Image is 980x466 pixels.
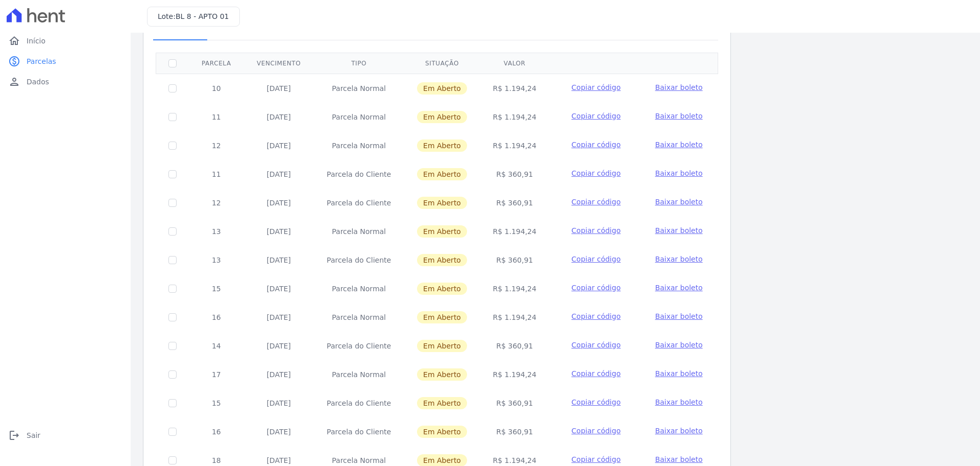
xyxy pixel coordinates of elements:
button: Copiar código [561,139,630,150]
td: Parcela Normal [313,131,404,160]
td: [DATE] [244,189,314,217]
td: Parcela Normal [313,303,404,332]
a: Baixar boleto [655,311,702,321]
span: BL 8 - APTO 01 [176,12,229,20]
td: R$ 1.194,24 [480,274,549,303]
button: Copiar código [561,254,630,264]
span: Em Aberto [417,340,467,352]
td: [DATE] [244,303,314,332]
th: Parcela [189,53,244,74]
span: Copiar código [572,112,621,120]
td: R$ 360,91 [480,189,549,217]
span: Copiar código [572,198,621,206]
td: [DATE] [244,103,314,131]
td: Parcela Normal [313,217,404,246]
span: Baixar boleto [655,284,702,292]
button: Copiar código [561,283,630,293]
a: homeInício [4,31,127,51]
span: Em Aberto [417,111,467,123]
span: Baixar boleto [655,398,702,406]
th: Valor [480,53,549,74]
span: Baixar boleto [655,112,702,120]
td: R$ 360,91 [480,389,549,417]
td: Parcela do Cliente [313,160,404,189]
a: Baixar boleto [655,283,702,293]
span: Em Aberto [417,283,467,295]
span: Parcelas [27,56,56,66]
span: Em Aberto [417,426,467,438]
a: logoutSair [4,425,127,446]
span: Baixar boleto [655,341,702,349]
td: R$ 360,91 [480,160,549,189]
td: Parcela Normal [313,360,404,389]
button: Copiar código [561,397,630,407]
td: [DATE] [244,160,314,189]
span: Em Aberto [417,168,467,180]
a: Baixar boleto [655,368,702,379]
td: [DATE] [244,217,314,246]
td: 12 [189,189,244,217]
td: [DATE] [244,274,314,303]
span: Em Aberto [417,368,467,381]
span: Baixar boleto [655,455,702,463]
span: Em Aberto [417,82,467,95]
span: Copiar código [572,141,621,149]
span: Baixar boleto [655,255,702,263]
td: [DATE] [244,389,314,417]
td: R$ 360,91 [480,332,549,360]
button: Copiar código [561,197,630,207]
td: 16 [189,417,244,446]
i: person [8,76,20,88]
span: Copiar código [572,255,621,263]
th: Tipo [313,53,404,74]
th: Situação [404,53,480,74]
td: 10 [189,74,244,103]
span: Dados [27,77,49,87]
span: Copiar código [572,169,621,177]
button: Copiar código [561,340,630,350]
td: Parcela do Cliente [313,246,404,274]
span: Copiar código [572,398,621,406]
span: Copiar código [572,312,621,320]
a: Baixar boleto [655,397,702,407]
td: 16 [189,303,244,332]
span: Copiar código [572,83,621,91]
a: Baixar boleto [655,111,702,121]
span: Em Aberto [417,197,467,209]
td: R$ 1.194,24 [480,360,549,389]
span: Início [27,36,45,46]
th: Vencimento [244,53,314,74]
span: Copiar código [572,284,621,292]
td: 12 [189,131,244,160]
td: Parcela Normal [313,74,404,103]
span: Em Aberto [417,397,467,409]
td: 11 [189,160,244,189]
td: [DATE] [244,360,314,389]
h3: Lote: [158,11,229,22]
td: [DATE] [244,417,314,446]
td: 15 [189,389,244,417]
span: Baixar boleto [655,141,702,149]
td: 13 [189,246,244,274]
span: Baixar boleto [655,427,702,435]
i: home [8,35,20,47]
td: [DATE] [244,74,314,103]
td: [DATE] [244,131,314,160]
a: Baixar boleto [655,225,702,236]
span: Baixar boleto [655,226,702,235]
td: 13 [189,217,244,246]
td: [DATE] [244,332,314,360]
td: R$ 1.194,24 [480,303,549,332]
a: Baixar boleto [655,139,702,150]
td: Parcela Normal [313,103,404,131]
span: Baixar boleto [655,312,702,320]
span: Em Aberto [417,311,467,323]
td: R$ 360,91 [480,246,549,274]
span: Copiar código [572,455,621,463]
span: Copiar código [572,341,621,349]
i: logout [8,429,20,441]
span: Sair [27,430,40,440]
span: Em Aberto [417,139,467,152]
td: Parcela do Cliente [313,332,404,360]
button: Copiar código [561,368,630,379]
